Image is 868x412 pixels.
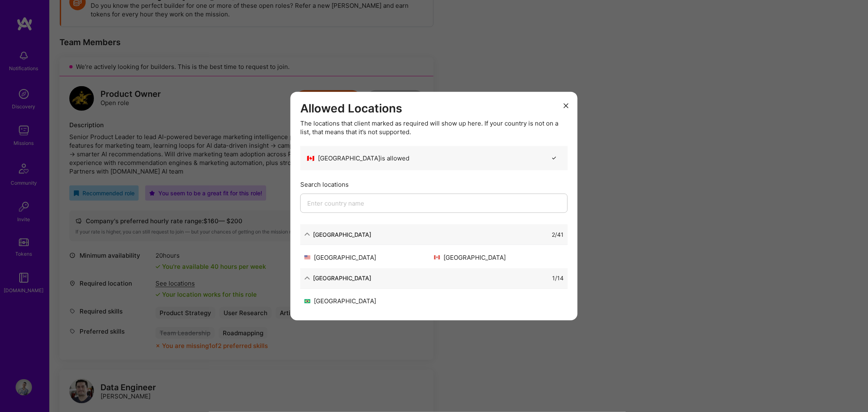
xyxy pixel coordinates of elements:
i: icon CheckBlack [551,155,557,161]
div: [GEOGRAPHIC_DATA] [304,297,434,305]
div: Search locations [300,180,568,188]
span: 🇨🇦 [307,153,315,162]
img: Canada [434,255,440,259]
div: [GEOGRAPHIC_DATA] [313,230,371,238]
i: icon ArrowDown [304,275,310,281]
i: icon ArrowDown [304,231,310,237]
div: The locations that client marked as required will show up here. If your country is not on a list,... [300,119,568,136]
img: Brazil [304,299,311,303]
div: [GEOGRAPHIC_DATA] [434,253,564,261]
div: [GEOGRAPHIC_DATA] is allowed [307,153,409,162]
h3: Allowed Locations [300,102,568,116]
div: 1 / 14 [552,274,564,282]
div: 2 / 41 [552,230,564,238]
div: modal [290,92,578,320]
input: Enter country name [300,193,568,213]
div: [GEOGRAPHIC_DATA] [304,253,434,261]
i: icon Close [564,103,569,108]
div: [GEOGRAPHIC_DATA] [313,274,371,282]
img: United States [304,255,311,259]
